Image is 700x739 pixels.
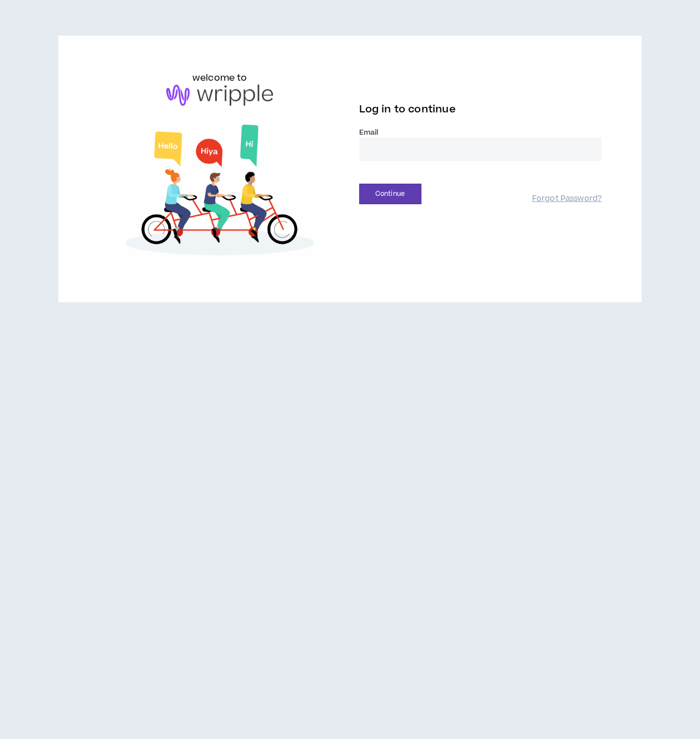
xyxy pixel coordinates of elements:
img: logo-brand.png [166,85,273,106]
label: Email [359,127,602,137]
img: Welcome to Wripple [98,117,341,267]
h6: welcome to [192,71,247,85]
a: Forgot Password? [532,194,602,204]
button: Continue [359,184,421,204]
span: Log in to continue [359,102,456,116]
